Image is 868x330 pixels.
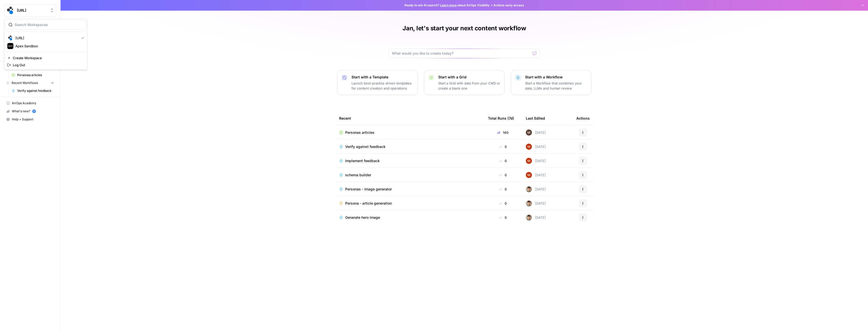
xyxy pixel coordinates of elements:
img: bpsmmg7ns9rlz03fz0nd196eddmi [526,214,532,221]
p: Start with a Workflow [525,75,587,80]
text: 5 [33,110,35,113]
a: Persona - article generation [339,201,480,206]
div: 0 [488,158,518,163]
input: Search Workspaces [15,22,83,27]
span: schema builder [345,172,371,178]
p: Start with a Template [351,75,414,80]
span: [URL] [15,35,77,40]
div: [DATE] [526,186,546,192]
span: Verify against feedback [17,89,54,93]
span: Help + Support [12,117,54,122]
img: vrw3c2i85bxreej33hwq2s6ci9t1 [526,158,532,164]
div: [DATE] [526,172,546,178]
span: Generate hero image [345,215,380,220]
p: Start a Workflow that combines your data, LLMs and human review [525,81,587,91]
a: Learn more [440,3,457,7]
div: 0 [488,144,518,149]
input: What would you like to create today? [392,51,531,56]
p: Start a Grid with data from your CMS or create a blank one [438,81,500,91]
a: AirOps Academy [4,99,56,107]
img: me7fa68ukemc78uw3j6a3hsqd9nn [526,129,532,136]
a: Create Workspace [5,54,86,61]
button: Recent Workflows [4,79,56,87]
img: bpsmmg7ns9rlz03fz0nd196eddmi [526,186,532,192]
h1: Jan, let's start your next content workflow [402,24,526,32]
span: Create Workspace [13,55,82,60]
a: Implement feedback [339,158,480,163]
div: [DATE] [526,144,546,150]
a: Log Out [5,61,86,69]
div: What's new? [4,107,56,115]
span: Implement feedback [345,158,380,163]
div: 140 [488,130,518,135]
img: bpsmmg7ns9rlz03fz0nd196eddmi [526,200,532,206]
a: Personas articles [339,130,480,135]
span: Persona - article generation [345,201,392,206]
a: Verify against feedback [9,87,56,95]
a: Generate hero image [339,215,480,220]
button: Start with a GridStart a Grid with data from your CMS or create a blank one [424,70,505,95]
div: 0 [488,201,518,206]
a: Personas articles [9,71,56,79]
div: 0 [488,215,518,220]
div: Last Edited [526,111,545,125]
img: Apex Sandbox Logo [7,43,13,49]
span: Log Out [13,62,82,68]
p: Launch best-practice driven templates for content creation and operations [351,81,414,91]
div: [DATE] [526,158,546,164]
button: What's new? 5 [4,107,56,115]
button: Start with a TemplateLaunch best-practice driven templates for content creation and operations [337,70,418,95]
button: Start with a WorkflowStart a Workflow that combines your data, LLMs and human review [511,70,591,95]
img: spot.ai Logo [6,6,15,15]
a: schema builder [339,172,480,178]
div: Total Runs (7d) [488,111,514,125]
span: Actions early access [494,3,524,8]
div: Recent [339,111,480,125]
span: Personas - Image generator [345,187,392,192]
span: Apex Sandbox [15,43,82,49]
div: 0 [488,187,518,192]
div: [DATE] [526,214,546,221]
span: Ready to win AI search? about AirOps Visibility [404,3,490,8]
a: Personas - Image generator [339,187,480,192]
div: [DATE] [526,129,546,136]
a: 5 [32,109,36,113]
p: Start with a Grid [438,75,500,80]
img: spot.ai Logo [7,35,13,41]
div: Actions [576,111,590,125]
button: Workspace: spot.ai [4,4,56,17]
a: Verify against feedback [339,144,480,149]
span: [URL] [17,8,47,13]
img: vrw3c2i85bxreej33hwq2s6ci9t1 [526,172,532,178]
span: Recent Workflows [12,81,38,85]
span: Verify against feedback [345,144,386,149]
button: Help + Support [4,115,56,123]
span: Personas articles [345,130,374,135]
div: 0 [488,172,518,178]
img: vrw3c2i85bxreej33hwq2s6ci9t1 [526,144,532,150]
span: Personas articles [17,73,54,77]
span: AirOps Academy [12,101,54,105]
div: [DATE] [526,200,546,206]
div: Workspace: spot.ai [4,19,87,70]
